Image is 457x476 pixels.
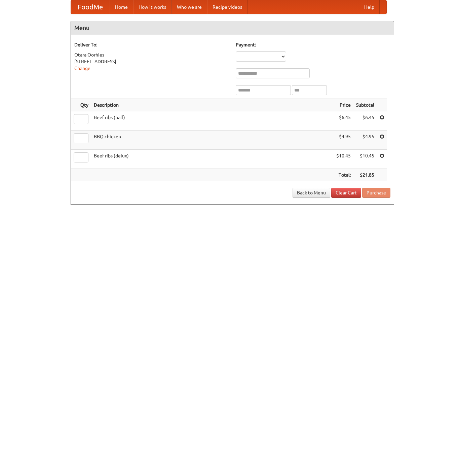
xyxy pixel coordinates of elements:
[359,0,380,14] a: Help
[110,0,133,14] a: Home
[74,58,229,65] div: [STREET_ADDRESS]
[353,169,377,181] th: $21.85
[334,131,353,150] td: $4.95
[353,150,377,169] td: $10.45
[353,111,377,131] td: $6.45
[362,188,390,198] button: Purchase
[236,41,390,48] h5: Payment:
[91,111,334,131] td: Beef ribs (half)
[334,111,353,131] td: $6.45
[74,41,229,48] h5: Deliver To:
[71,21,394,35] h4: Menu
[74,51,229,58] div: Otara Oorhies
[91,99,334,111] th: Description
[353,99,377,111] th: Subtotal
[133,0,172,14] a: How it works
[334,169,353,181] th: Total:
[334,99,353,111] th: Price
[172,0,207,14] a: Who we are
[331,188,361,198] a: Clear Cart
[91,131,334,150] td: BBQ chicken
[91,150,334,169] td: Beef ribs (delux)
[74,66,90,71] a: Change
[334,150,353,169] td: $10.45
[71,0,110,14] a: FoodMe
[293,188,330,198] a: Back to Menu
[207,0,247,14] a: Recipe videos
[353,131,377,150] td: $4.95
[71,99,91,111] th: Qty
